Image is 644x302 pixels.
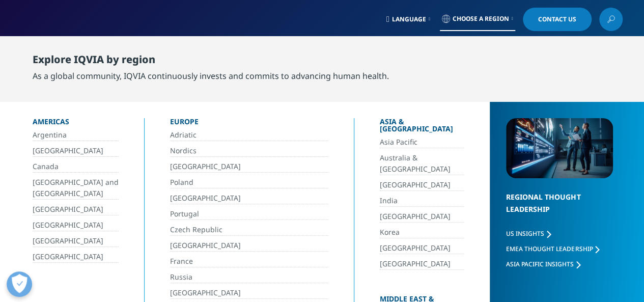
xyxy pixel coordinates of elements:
nav: Primary [107,36,623,84]
a: Portugal [170,208,328,220]
span: US Insights [506,229,544,238]
a: [GEOGRAPHIC_DATA] [33,235,119,247]
a: [GEOGRAPHIC_DATA] [33,204,119,215]
span: Language [392,15,426,23]
a: Korea [380,227,465,238]
a: [GEOGRAPHIC_DATA] [380,211,465,223]
a: [GEOGRAPHIC_DATA] [33,219,119,231]
a: [GEOGRAPHIC_DATA] [380,258,465,270]
button: Abrir preferências [7,271,32,297]
span: Choose a Region [453,15,509,23]
a: US Insights [506,229,551,238]
a: [GEOGRAPHIC_DATA] [170,193,328,204]
a: Australia & [GEOGRAPHIC_DATA] [380,152,465,175]
a: [GEOGRAPHIC_DATA] [380,179,465,191]
a: Argentina [33,129,119,141]
div: Europe [170,118,328,129]
a: Poland [170,177,328,188]
a: Canada [33,161,119,173]
a: Asia Pacific Insights [506,260,580,268]
a: EMEA Thought Leadership [506,244,599,253]
div: Regional Thought Leadership [506,191,613,228]
a: [GEOGRAPHIC_DATA] [170,161,328,173]
div: Explore IQVIA by region [33,53,389,70]
span: EMEA Thought Leadership [506,244,593,253]
a: Adriatic [170,129,328,141]
a: India [380,195,465,207]
a: Czech Republic [170,224,328,236]
a: Asia Pacific [380,136,465,148]
span: Asia Pacific Insights [506,260,574,268]
a: [GEOGRAPHIC_DATA] [33,145,119,157]
div: Americas [33,118,119,129]
a: [GEOGRAPHIC_DATA] [380,242,465,254]
a: Nordics [170,145,328,157]
a: France [170,256,328,267]
div: As a global community, IQVIA continuously invests and commits to advancing human health. [33,70,389,82]
a: [GEOGRAPHIC_DATA] [170,287,328,299]
a: [GEOGRAPHIC_DATA] [170,240,328,252]
a: Contact Us [523,8,592,31]
a: Russia [170,271,328,283]
div: Asia & [GEOGRAPHIC_DATA] [380,118,465,136]
a: [GEOGRAPHIC_DATA] and [GEOGRAPHIC_DATA] [33,177,119,200]
span: Contact Us [538,16,576,22]
a: [GEOGRAPHIC_DATA] [33,251,119,263]
img: 2093_analyzing-data-using-big-screen-display-and-laptop.png [506,118,613,178]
